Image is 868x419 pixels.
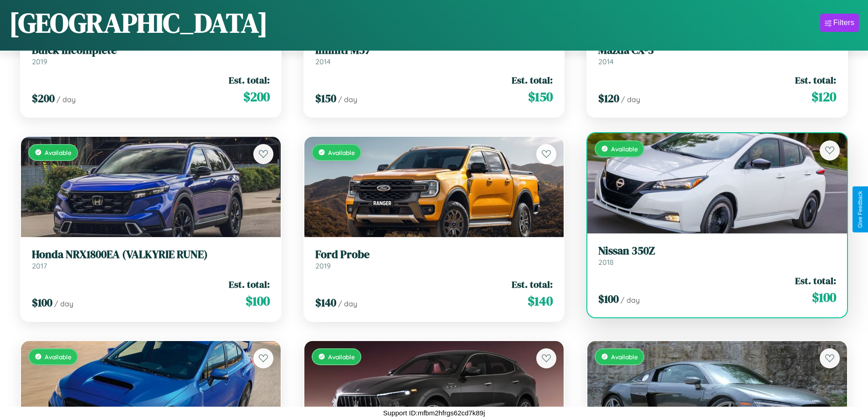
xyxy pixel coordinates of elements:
[598,57,614,66] span: 2014
[812,88,836,106] span: $ 120
[32,44,270,57] h3: Buick Incomplete
[229,278,270,291] span: Est. total:
[45,149,72,156] span: Available
[32,44,270,66] a: Buick Incomplete2019
[246,292,270,310] span: $ 100
[32,248,270,270] a: Honda NRX1800EA (VALKYRIE RUNE)2017
[32,248,270,261] h3: Honda NRX1800EA (VALKYRIE RUNE)
[45,353,72,361] span: Available
[32,91,55,106] span: $ 200
[315,44,553,57] h3: Infiniti M37
[611,353,638,361] span: Available
[598,44,836,66] a: Mazda CX-32014
[598,258,614,267] span: 2018
[795,274,836,287] span: Est. total:
[338,95,357,104] span: / day
[229,73,270,87] span: Est. total:
[383,407,485,419] p: Support ID: mfbm2hfrgs62cd7k89j
[315,295,336,310] span: $ 140
[338,299,357,308] span: / day
[598,91,619,106] span: $ 120
[315,44,553,66] a: Infiniti M372014
[54,299,73,308] span: / day
[56,95,76,104] span: / day
[328,149,355,156] span: Available
[315,248,553,261] h3: Ford Probe
[621,295,640,305] span: / day
[315,57,331,66] span: 2014
[528,292,553,310] span: $ 140
[611,145,638,153] span: Available
[795,73,836,87] span: Est. total:
[32,295,52,310] span: $ 100
[812,288,836,306] span: $ 100
[598,244,836,267] a: Nissan 350Z2018
[32,57,47,66] span: 2019
[598,244,836,258] h3: Nissan 350Z
[32,261,47,270] span: 2017
[315,261,331,270] span: 2019
[598,291,619,306] span: $ 100
[512,73,553,87] span: Est. total:
[328,353,355,361] span: Available
[9,4,268,41] h1: [GEOGRAPHIC_DATA]
[598,44,836,57] h3: Mazda CX-3
[315,248,553,270] a: Ford Probe2019
[512,278,553,291] span: Est. total:
[857,191,863,228] div: Give Feedback
[820,14,859,32] button: Filters
[243,88,270,106] span: $ 200
[315,91,336,106] span: $ 150
[833,18,854,27] div: Filters
[621,95,640,104] span: / day
[528,88,553,106] span: $ 150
